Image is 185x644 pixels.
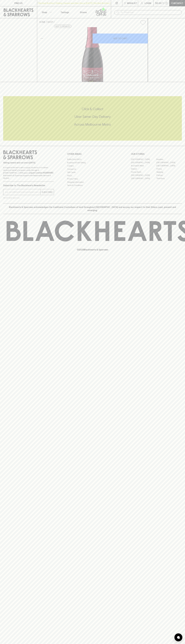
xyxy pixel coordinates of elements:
a: Privacy Policy [67,177,118,180]
a: Terms & Conditions [67,184,118,187]
a: Thornbury [156,177,182,180]
a: Braddon [156,158,182,161]
p: OTHER AREAS [67,152,118,156]
p: 0 [166,2,167,4]
a: Tastings [56,6,74,18]
p: Tastings [61,11,69,14]
a: Contact Us [67,167,118,171]
button: Add to wishlist [54,25,71,28]
a: Fitzroy [156,167,182,170]
a: FAQ's [67,174,118,177]
a: Fitzroy North [131,170,156,174]
p: FIND US [14,2,23,5]
a: Brunswick West [131,164,156,167]
h5: Uber Same-Day Delivery [3,114,182,119]
p: OUR STORES [131,152,182,156]
a: [GEOGRAPHIC_DATA] [131,174,156,177]
a: Geelong [156,170,182,174]
p: Subscribe to The Blackhearts Newsletter [3,184,54,187]
a: [GEOGRAPHIC_DATA] [131,158,156,161]
p: SUBSCRIBE [42,191,53,194]
img: 2912.png [37,27,148,82]
a: Prahran [156,174,182,177]
p: Stores [80,11,87,14]
a: SHOP [47,21,53,23]
button: ADD TO CART [93,34,148,43]
p: Checkout [171,2,183,5]
p: Blackhearts & Sparrows acknowledges the traditional Custodians of land throughout [GEOGRAPHIC_DAT... [5,206,180,212]
a: [GEOGRAPHIC_DATA] [131,161,156,164]
input: Try "Pinot noir" [121,10,180,15]
strong: Liquor License #32064953 [29,172,53,174]
a: [GEOGRAPHIC_DATA] [156,164,182,167]
a: [GEOGRAPHIC_DATA] [131,177,156,180]
p: Sibling owned and run since [DATE] [3,161,54,164]
div: Call to action block [3,96,182,141]
a: Elwood [131,167,156,170]
button: Shop [37,6,56,18]
a: Careers [67,164,118,167]
p: Wishlist [127,2,137,5]
p: ADD TO CART [113,37,127,40]
a: Gift Cards [67,171,118,174]
button: SUBSCRIBE [41,189,54,195]
a: Bottle Drop FAQ's [67,158,118,161]
a: [GEOGRAPHIC_DATA] [156,161,182,164]
a: Stores [74,6,93,18]
p: Shop [42,11,47,14]
button: Add to wishlist [139,19,147,26]
input: e.g. jane@blackheartsandsparrows.com.au [5,190,40,194]
img: bubble-icon [177,636,180,639]
a: HOME [39,21,45,23]
a: Business & Bulk Gifting [67,161,118,164]
h5: Across Melbourne Metro [3,122,182,127]
h5: Click & Collect [3,107,182,111]
p: $0.00 [155,2,162,5]
a: Shipping Information [67,180,118,184]
p: It is against the law to sell or supply alcohol to, or to obtain alcohol on behalf of a person un... [3,166,54,179]
p: Login [145,2,151,5]
p: We will never spam you [3,197,54,199]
